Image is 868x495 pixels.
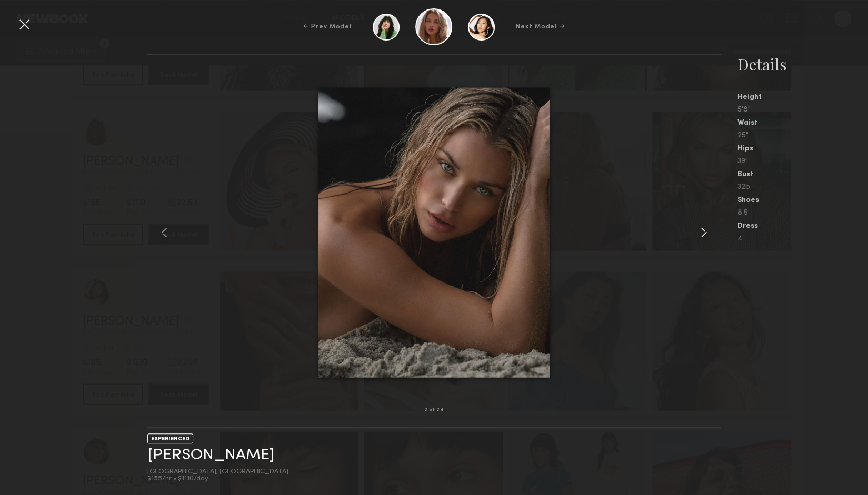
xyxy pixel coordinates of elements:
div: 4 [737,235,868,243]
div: 25" [737,132,868,139]
div: 5'8" [737,106,868,114]
div: EXPERIENCED [147,433,193,443]
div: 2 of 24 [424,408,444,413]
div: 8.5 [737,209,868,217]
div: 32b [737,184,868,191]
div: Dress [737,223,868,230]
div: Height [737,94,868,101]
div: Details [737,54,868,75]
div: Shoes [737,197,868,204]
a: [PERSON_NAME] [147,447,274,463]
div: [GEOGRAPHIC_DATA], [GEOGRAPHIC_DATA] [147,469,288,476]
div: Waist [737,119,868,127]
div: ← Prev Model [303,22,352,32]
div: Next Model → [516,22,565,32]
div: 39" [737,158,868,165]
div: Hips [737,145,868,153]
div: $155/hr • $1110/day [147,476,288,482]
div: Bust [737,171,868,178]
